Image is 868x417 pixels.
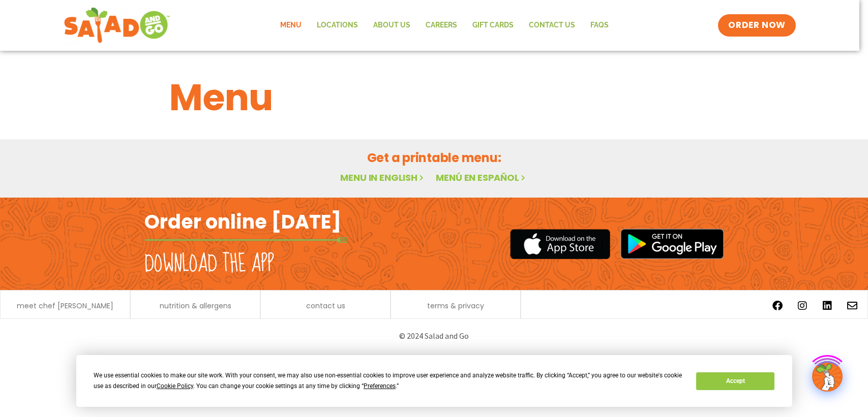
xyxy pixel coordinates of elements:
[169,70,699,125] h1: Menu
[427,302,484,309] a: terms & privacy
[157,382,193,390] span: Cookie Policy
[273,14,616,37] nav: Menu
[144,250,274,278] h2: Download the app
[718,14,795,37] a: ORDER NOW
[521,14,583,37] a: Contact Us
[696,372,774,390] button: Accept
[76,355,792,407] div: Cookie Consent Prompt
[144,237,348,243] img: fork
[94,370,684,392] div: We use essential cookies to make our site work. With your consent, we may also use non-essential ...
[340,171,426,184] a: Menu in English
[64,5,171,46] img: new-SAG-logo-768×292
[306,302,345,309] a: contact us
[273,14,309,37] a: Menu
[465,14,521,37] a: GIFT CARDS
[436,171,527,184] a: Menú en español
[149,329,719,343] p: © 2024 Salad and Go
[17,302,113,309] a: meet chef [PERSON_NAME]
[366,14,418,37] a: About Us
[510,228,610,261] img: appstore
[144,209,341,234] h2: Order online [DATE]
[364,382,396,390] span: Preferences
[169,149,699,167] h2: Get a printable menu:
[418,14,465,37] a: Careers
[309,14,366,37] a: Locations
[160,302,231,309] a: nutrition & allergens
[620,229,724,259] img: google_play
[728,19,785,31] span: ORDER NOW
[583,14,616,37] a: FAQs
